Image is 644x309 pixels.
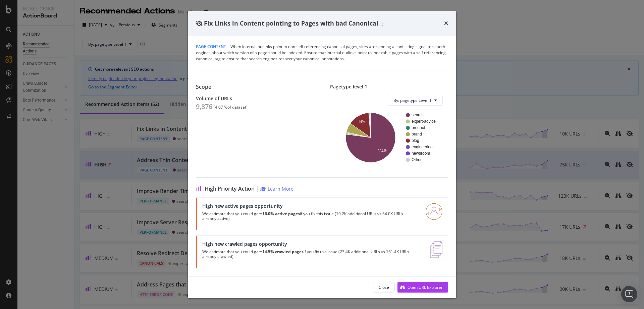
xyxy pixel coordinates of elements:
[430,241,442,258] img: e5DMFwAAAABJRU5ErkJggg==
[196,21,203,26] div: eye-slash
[381,24,384,26] img: Equal
[412,145,437,150] text: engineering…
[196,95,314,101] div: Volume of URLs
[260,186,293,192] a: Learn More
[379,284,389,290] div: Close
[393,98,432,103] span: By: pagetype Level 1
[268,186,293,192] div: Learn More
[214,105,248,110] div: ( 4.07 % of dataset )
[335,111,443,164] svg: A chart.
[412,139,419,143] text: blog
[188,11,456,298] div: modal
[204,19,378,27] span: Fix Links in Content pointing to Pages with bad Canonical
[358,120,365,124] text: 14%
[412,126,425,130] text: product
[196,103,212,111] div: 9,876
[397,282,448,293] button: Open URL Explorer
[373,282,395,293] button: Close
[196,44,226,49] span: Page Content
[412,132,422,137] text: brand
[196,44,448,62] div: When internal outlinks point to non-self referencing canonical pages, sites are sending a conflic...
[202,241,422,247] div: High new crawled pages opportunity
[408,284,443,290] div: Open URL Explorer
[412,158,422,162] text: Other
[205,186,255,192] span: High Priority Action
[196,84,314,90] div: Scope
[412,113,424,118] text: search
[412,119,436,124] text: expert-advice
[260,211,300,217] strong: +16.0% active pages
[412,151,430,156] text: newsroom
[377,149,386,152] text: 77.1%
[388,95,443,106] button: By: pagetype Level 1
[202,203,418,209] div: High new active pages opportunity
[202,211,418,221] p: We estimate that you could get if you fix this issue (10.2K additional URLs vs 64.0K URLs already...
[202,249,422,259] p: We estimate that you could get if you fix this issue (23.4K additional URLs vs 161.4K URLs alread...
[426,203,442,220] img: RO06QsNG.png
[444,19,448,28] div: times
[227,44,229,49] span: |
[330,84,448,89] div: Pagetype level 1
[621,286,637,302] div: Open Intercom Messenger
[260,249,304,255] strong: +14.5% crawled pages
